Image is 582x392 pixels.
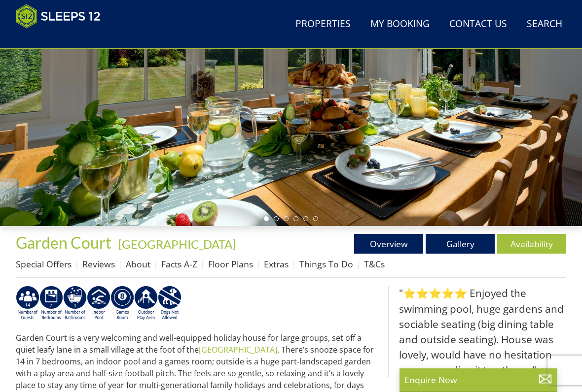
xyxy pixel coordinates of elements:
img: AD_4nXeeKAYjkuG3a2x-X3hFtWJ2Y0qYZCJFBdSEqgvIh7i01VfeXxaPOSZiIn67hladtl6xx588eK4H21RjCP8uLcDwdSe_I... [63,286,87,321]
img: AD_4nXdrZMsjcYNLGsKuA84hRzvIbesVCpXJ0qqnwZoX5ch9Zjv73tWe4fnFRs2gJ9dSiUubhZXckSJX_mqrZBmYExREIfryF... [110,286,134,321]
a: Gallery [426,234,495,254]
p: Enquire Now [404,373,552,386]
iframe: Customer reviews powered by Trustpilot [11,34,114,43]
img: AD_4nXfpvCopSjPgFbrTpZ4Gb7z5vnaH8jAbqJolZQMpS62V5cqRSJM9TeuVSL7bGYE6JfFcU1DuF4uSwvi9kHIO1tFmPipW4... [39,286,63,321]
a: Floor Plans [208,258,253,270]
img: AD_4nXei2dp4L7_L8OvME76Xy1PUX32_NMHbHVSts-g-ZAVb8bILrMcUKZI2vRNdEqfWP017x6NFeUMZMqnp0JYknAB97-jDN... [87,286,110,321]
span: - [114,237,236,251]
a: Things To Do [299,258,353,270]
img: AD_4nXfjdDqPkGBf7Vpi6H87bmAUe5GYCbodrAbU4sf37YN55BCjSXGx5ZgBV7Vb9EJZsXiNVuyAiuJUB3WVt-w9eJ0vaBcHg... [134,286,158,321]
a: Reviews [82,258,115,270]
a: Overview [354,234,423,254]
a: Properties [291,13,355,35]
img: AD_4nXfv62dy8gRATOHGNfSP75DVJJaBcdzd0qX98xqyk7UjzX1qaSeW2-XwITyCEUoo8Y9WmqxHWlJK_gMXd74SOrsYAJ_vK... [16,286,39,321]
a: T&Cs [364,258,385,270]
img: AD_4nXfkFtrpaXUtUFzPNUuRY6lw1_AXVJtVz-U2ei5YX5aGQiUrqNXS9iwbJN5FWUDjNILFFLOXd6gEz37UJtgCcJbKwxVV0... [158,286,182,321]
a: Search [523,13,566,35]
a: Contact Us [445,13,511,35]
a: Garden Court [16,233,114,252]
a: About [126,258,150,270]
a: Facts A-Z [161,258,197,270]
a: Extras [264,258,289,270]
a: My Booking [366,13,434,35]
blockquote: "⭐⭐⭐⭐⭐ Enjoyed the swimming pool, huge gardens and sociable seating (big dining table and outside... [388,286,566,378]
img: Sleeps 12 [16,4,101,29]
a: [GEOGRAPHIC_DATA] [199,344,277,355]
a: Availability [497,234,566,254]
a: Special Offers [16,258,72,270]
span: Garden Court [16,233,111,252]
a: [GEOGRAPHIC_DATA] [118,237,236,251]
